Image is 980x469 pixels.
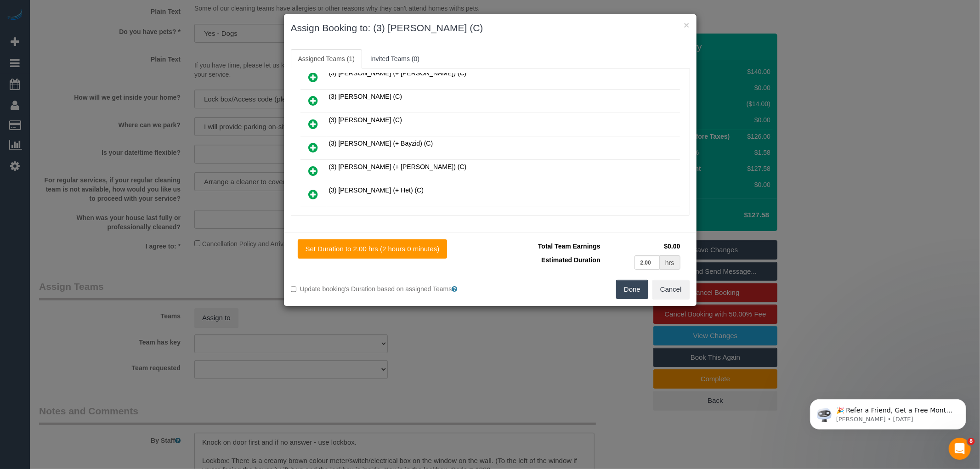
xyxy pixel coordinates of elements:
h3: Assign Booking to: (3) [PERSON_NAME] (C) [291,21,690,35]
span: (3) [PERSON_NAME] (C) [329,210,402,218]
span: (3) [PERSON_NAME] (+ Bayzid) (C) [329,140,433,147]
button: Done [616,280,648,299]
button: Cancel [652,280,690,299]
span: (3) [PERSON_NAME] (+ [PERSON_NAME]) (C) [329,69,467,77]
span: 8 [968,438,975,445]
p: Message from Ellie, sent 2d ago [40,35,159,44]
span: (3) [PERSON_NAME] (+ [PERSON_NAME]) (C) [329,163,467,170]
input: Update booking's Duration based on assigned Teams [291,286,297,292]
td: Total Team Earnings [497,239,603,253]
span: (3) [PERSON_NAME] (+ Het) (C) [329,186,424,194]
label: Update booking's Duration based on assigned Teams [291,284,483,294]
span: 🎉 Refer a Friend, Get a Free Month! 🎉 Love Automaid? Share the love! When you refer a friend who ... [40,27,157,125]
button: × [684,20,689,30]
iframe: Intercom live chat [949,438,971,460]
td: $0.00 [603,239,683,253]
div: hrs [660,255,680,270]
iframe: Intercom notifications message [796,380,980,444]
span: (3) [PERSON_NAME] (C) [329,116,402,124]
a: Invited Teams (0) [363,49,427,68]
span: (3) [PERSON_NAME] (C) [329,93,402,100]
span: Estimated Duration [541,256,600,264]
button: Set Duration to 2.00 hrs (2 hours 0 minutes) [298,239,448,259]
a: Assigned Teams (1) [291,49,362,68]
